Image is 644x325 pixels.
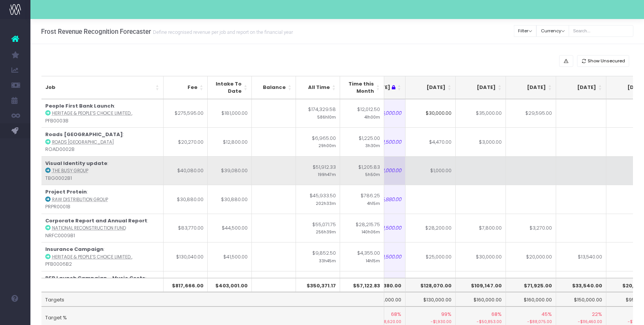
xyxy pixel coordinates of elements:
td: $20,000.00 [506,242,556,271]
td: $25,000.00 [405,242,456,271]
td: $45,933.50 [296,185,340,214]
td: $160,000.00 [456,292,506,306]
td: $4,355.00 [340,242,384,271]
strong: PFB Launch Campaign - Music Costs [45,274,145,282]
th: Intake To Date: activate to sort column ascending [208,76,252,99]
h3: Frost Revenue Recognition Forecaster [41,28,293,35]
td: $55,071.75 [296,214,340,243]
small: 586h10m [317,113,336,120]
td: $7,800.00 [456,214,506,243]
th: $33,540.00 [556,278,606,292]
span: 68% [491,311,502,318]
td: $786.25 [340,185,384,214]
td: $13,540.00 [556,242,606,271]
th: $128,070.00 [405,278,456,292]
small: 140h06m [362,228,380,235]
td: $29,595.00 [506,99,556,128]
td: $9,852.50 [296,242,340,271]
td: : PFB0006B2 [41,242,164,271]
td: $181,000.00 [208,99,252,128]
th: Aug 25: activate to sort column ascending [405,76,456,99]
img: images/default_profile_image.png [10,310,21,321]
td: $30,000.00 [456,242,506,271]
td: $44,500.00 [208,214,252,243]
td: $160,000.00 [506,292,556,306]
td: $130,040.00 [164,242,208,271]
abbr: Heritage & People’s Choice Limited [52,110,133,116]
td: $1,205.83 [340,156,384,185]
button: Currency [536,25,569,37]
th: $71,925.00 [506,278,556,292]
th: $109,147.00 [456,278,506,292]
td: $28,200.00 [405,214,456,243]
td: $275,595.00 [164,99,208,128]
th: All Time: activate to sort column ascending [296,76,340,99]
small: Define recognised revenue per job and report on the financial year [151,28,293,35]
button: Show Unsecured [577,55,630,67]
small: 199h47m [318,171,336,178]
small: 5h50m [365,171,380,178]
small: 3h30m [365,142,380,149]
strong: Insurance Campaign [45,246,103,253]
small: 4h15m [367,200,380,206]
abbr: Roads Australia [52,139,114,145]
small: 202h33m [316,200,336,206]
th: Sep 25: activate to sort column ascending [456,76,506,99]
small: -$1,930.00 [409,318,452,325]
th: Oct 25: activate to sort column ascending [506,76,556,99]
small: -$88,075.00 [510,318,552,325]
td: $1,000.00 [405,156,456,185]
td: $6,965.00 [296,127,340,156]
th: Balance: activate to sort column ascending [252,76,296,99]
td: : PFB0003B [41,99,164,128]
abbr: Raw Distribution Group [52,197,108,203]
td: : PRPR0001B [41,185,164,214]
td: $150,000.00 [556,292,606,306]
td: : TBG0002B1 [41,156,164,185]
strong: Project Protein [45,188,87,195]
td: $51,241.00 [164,271,208,300]
td: $130,000.00 [405,292,456,306]
small: 41h00m [364,113,380,120]
td: $174,329.58 [296,99,340,128]
td: $83,770.00 [164,214,208,243]
small: 29h00m [318,142,336,149]
abbr: Heritage & People’s Choice Limited [52,254,133,260]
td: Targets [41,292,384,306]
td: $3,270.00 [506,214,556,243]
input: Search... [569,25,633,37]
td: : NRFC0009B1 [41,214,164,243]
small: 14h15m [366,257,380,264]
td: $35,000.00 [456,99,506,128]
strong: Visual Identity update [45,160,107,167]
strong: People First Bank Launch [45,102,114,109]
span: 45% [541,311,552,318]
th: $57,122.83 [340,278,384,292]
th: Nov 25: activate to sort column ascending [556,76,606,99]
abbr: National Reconstruction Fund [52,225,126,231]
td: $20,270.00 [164,127,208,156]
td: $1,225.00 [340,127,384,156]
abbr: The Busy Group [52,168,88,174]
th: Fee: activate to sort column ascending [164,76,208,99]
td: $40,080.00 [164,156,208,185]
small: -$50,853.00 [460,318,502,325]
strong: Roads [GEOGRAPHIC_DATA] [45,131,123,138]
td: $4,470.00 [405,127,456,156]
th: $350,371.17 [296,278,340,292]
td: $51,912.33 [296,156,340,185]
th: Job: activate to sort column ascending [41,76,164,99]
th: $817,666.00 [164,278,208,292]
th: Time this Month: activate to sort column ascending [340,76,384,99]
small: -$116,460.00 [560,318,602,325]
span: Show Unsecured [588,58,625,64]
span: 99% [441,311,452,318]
td: $28,215.75 [340,214,384,243]
td: $41,500.00 [208,242,252,271]
td: $51,241.00 [208,271,252,300]
td: $3,000.00 [456,127,506,156]
td: $39,080.00 [208,156,252,185]
td: $12,800.00 [208,127,252,156]
small: 256h39m [316,228,336,235]
td: $12,012.50 [340,99,384,128]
